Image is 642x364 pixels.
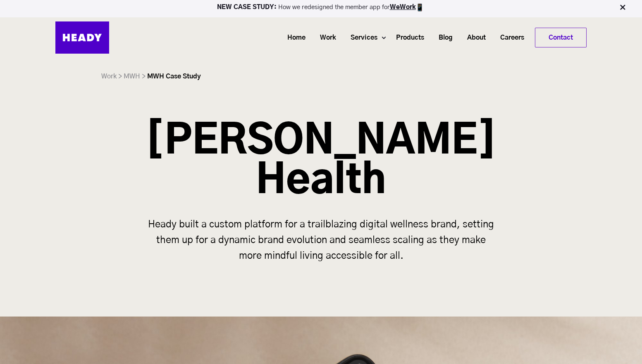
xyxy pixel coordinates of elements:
[428,30,457,45] a: Blog
[124,73,146,80] a: MWH >
[340,30,382,45] a: Services
[416,3,424,12] img: app emoji
[535,28,586,47] a: Contact
[117,28,587,47] div: Navigation Menu
[490,30,528,45] a: Careers
[146,217,497,264] p: Heady built a custom platform for a trailblazing digital wellness brand, setting them up for a dy...
[310,30,340,45] a: Work
[618,3,627,12] img: Close Bar
[277,30,310,45] a: Home
[146,122,497,201] h1: [PERSON_NAME] Health
[101,73,122,80] a: Work >
[147,70,201,83] li: MWH Case Study
[386,30,428,45] a: Products
[55,21,109,54] img: Heady_Logo_Web-01 (1)
[217,4,278,10] strong: NEW CASE STUDY:
[4,3,638,12] p: How we redesigned the member app for
[390,4,416,10] a: WeWork
[457,30,490,45] a: About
